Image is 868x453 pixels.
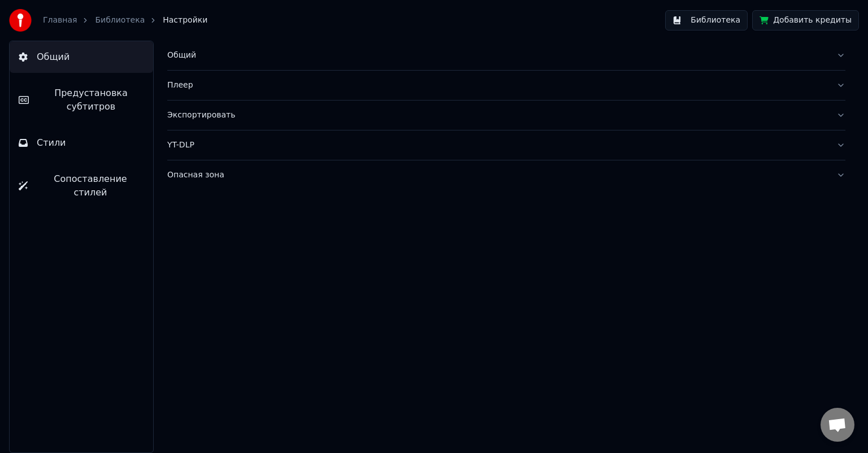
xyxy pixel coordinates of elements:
span: Предустановка субтитров [38,86,144,114]
button: Предустановка субтитров [10,77,153,123]
span: Настройки [163,15,207,26]
button: Общий [167,41,845,70]
button: Стили [10,127,153,159]
div: Плеер [167,80,827,91]
a: Главная [43,15,77,26]
div: Общий [167,50,827,61]
div: Опасная зона [167,169,827,181]
button: Опасная зона [167,160,845,190]
a: Библиотека [95,15,145,26]
span: Сопоставление стилей [37,172,144,199]
button: Общий [10,41,153,73]
span: Стили [37,136,66,150]
div: Открытый чат [821,408,854,442]
nav: breadcrumb [43,15,207,26]
div: YT-DLP [167,140,827,151]
button: Экспортировать [167,101,845,130]
button: Плеер [167,71,845,100]
button: Библиотека [665,10,748,31]
img: youka [9,9,32,32]
button: Сопоставление стилей [10,163,153,208]
span: Общий [37,50,70,64]
button: YT-DLP [167,130,845,160]
div: Экспортировать [167,110,827,121]
button: Добавить кредиты [752,10,859,31]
